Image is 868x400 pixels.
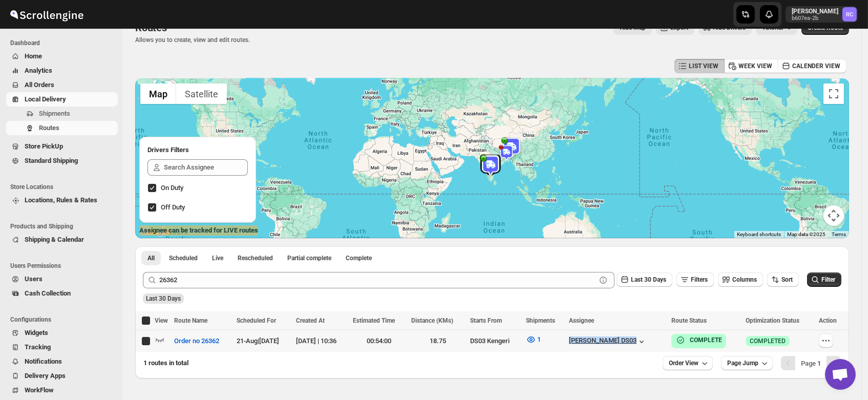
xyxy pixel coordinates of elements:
[138,225,172,238] img: Google
[738,62,772,70] span: WEEK VIEW
[823,205,844,226] button: Map camera controls
[161,184,183,192] span: On Duty
[25,67,52,74] span: Analytics
[832,231,846,237] a: Terms (opens in new tab)
[669,359,698,367] span: Order View
[737,231,781,238] button: Keyboard shortcuts
[727,359,758,367] span: Page Jump
[792,7,838,15] p: [PERSON_NAME]
[691,276,708,283] span: Filters
[6,107,118,121] button: Shipments
[25,289,71,297] span: Cash Collection
[617,272,672,287] button: Last 30 Days
[569,336,647,347] div: [PERSON_NAME] DS03
[6,233,118,247] button: Shipping & Calendar
[6,272,118,286] button: Users
[724,59,778,73] button: WEEK VIEW
[817,360,821,367] b: 1
[663,356,713,370] button: Order View
[25,386,54,394] span: WorkFlow
[6,369,118,383] button: Delivery Apps
[169,254,198,262] span: Scheduled
[676,272,714,287] button: Filters
[411,317,453,324] span: Distance (KMs)
[520,331,547,348] button: 1
[6,121,118,135] button: Routes
[159,272,596,288] input: Press enter after typing | Search Eg. Order no 26362
[526,317,555,324] span: Shipments
[689,62,718,70] span: LIST VIEW
[786,6,858,23] button: User menu
[238,254,273,262] span: Rescheduled
[674,59,725,73] button: LIST VIEW
[174,317,207,324] span: Route Name
[746,317,799,324] span: Optimization Status
[25,357,62,365] span: Notifications
[25,275,43,283] span: Users
[139,225,258,236] label: Assignee can be tracked for LIVE routes
[792,62,840,70] span: CALENDER VIEW
[821,276,835,283] span: Filter
[296,336,347,346] div: [DATE] | 10:36
[721,356,773,370] button: Page Jump
[732,276,757,283] span: Columns
[569,317,594,324] span: Assignee
[718,272,763,287] button: Columns
[10,222,118,230] span: Products and Shipping
[781,356,841,370] nav: Pagination
[6,340,118,354] button: Tracking
[470,336,520,346] div: DS03 Kengeri
[411,336,464,346] div: 18.75
[161,203,185,211] span: Off Duty
[25,142,63,150] span: Store PickUp
[237,337,279,345] span: 21-Aug | [DATE]
[147,254,155,262] span: All
[767,272,799,287] button: Sort
[25,81,54,89] span: All Orders
[842,7,857,22] span: Rahul Chopra
[25,196,97,204] span: Locations, Rules & Rates
[168,333,225,349] button: Order no 26362
[25,52,42,60] span: Home
[792,15,838,22] p: b607ea-2b
[807,272,841,287] button: Filter
[6,383,118,397] button: WorkFlow
[671,317,707,324] span: Route Status
[296,317,325,324] span: Created At
[631,276,666,283] span: Last 30 Days
[8,2,85,27] img: ScrollEngine
[287,254,331,262] span: Partial complete
[138,225,172,238] a: Open this area in Google Maps (opens a new window)
[6,286,118,301] button: Cash Collection
[6,193,118,207] button: Locations, Rules & Rates
[10,262,118,270] span: Users Permissions
[25,95,66,103] span: Local Delivery
[6,49,118,64] button: Home
[10,39,118,47] span: Dashboard
[6,354,118,369] button: Notifications
[25,236,84,243] span: Shipping & Calendar
[164,159,248,176] input: Search Assignee
[140,83,176,104] button: Show street map
[787,231,825,237] span: Map data ©2025
[846,11,853,18] text: RC
[6,326,118,340] button: Widgets
[176,83,227,104] button: Show satellite imagery
[39,124,59,132] span: Routes
[212,254,223,262] span: Live
[25,372,66,380] span: Delivery Apps
[39,110,70,117] span: Shipments
[25,343,51,351] span: Tracking
[174,336,219,346] span: Order no 26362
[675,335,722,345] button: COMPLETE
[690,336,722,344] b: COMPLETE
[25,157,78,164] span: Standard Shipping
[141,251,161,265] button: All routes
[6,78,118,92] button: All Orders
[819,317,837,324] span: Action
[537,335,541,343] span: 1
[781,276,793,283] span: Sort
[143,359,188,367] span: 1 routes in total
[823,83,844,104] button: Toggle fullscreen view
[135,36,250,44] p: Allows you to create, view and edit routes.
